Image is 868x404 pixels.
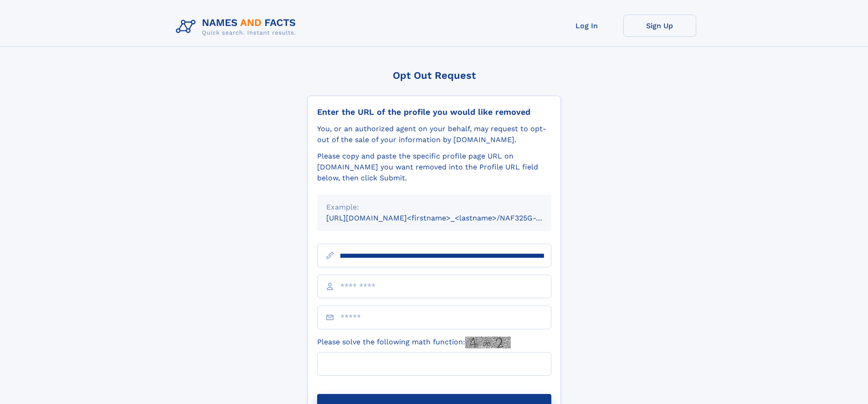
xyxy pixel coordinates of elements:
[326,202,542,213] div: Example:
[308,70,561,81] div: Opt Out Request
[317,107,551,117] div: Enter the URL of the profile you would like removed
[326,214,569,222] small: [URL][DOMAIN_NAME]<firstname>_<lastname>/NAF325G-xxxxxxxx
[172,15,303,39] img: Logo Names and Facts
[317,123,551,145] div: You, or an authorized agent on your behalf, may request to opt-out of the sale of your informatio...
[317,151,551,184] div: Please copy and paste the specific profile page URL on [DOMAIN_NAME] you want removed into the Pr...
[317,337,511,348] label: Please solve the following math function:
[623,15,696,37] a: Sign Up
[550,15,623,37] a: Log In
